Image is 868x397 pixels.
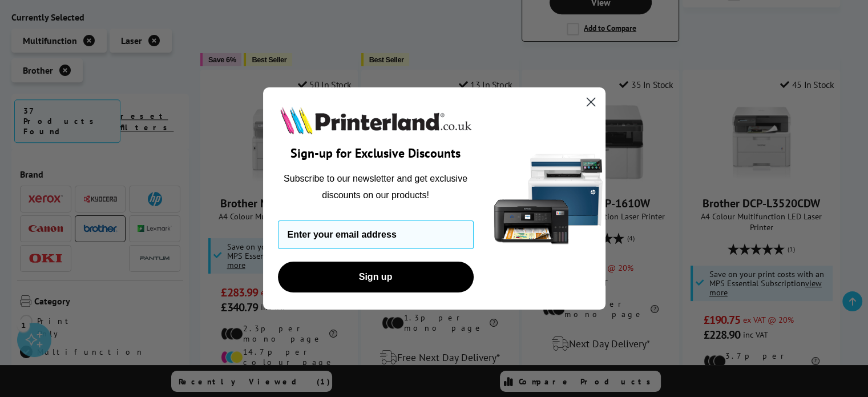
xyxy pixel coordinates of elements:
button: Close dialog [581,92,601,112]
img: Printerland.co.uk [278,105,474,137]
input: Enter your email address [278,220,474,249]
img: 5290a21f-4df8-4860-95f4-ea1e8d0e8904.png [491,87,605,310]
span: Sign-up for Exclusive Discounts [290,145,461,161]
span: Subscribe to our newsletter and get exclusive discounts on our products! [284,174,467,199]
button: Sign up [278,262,474,292]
